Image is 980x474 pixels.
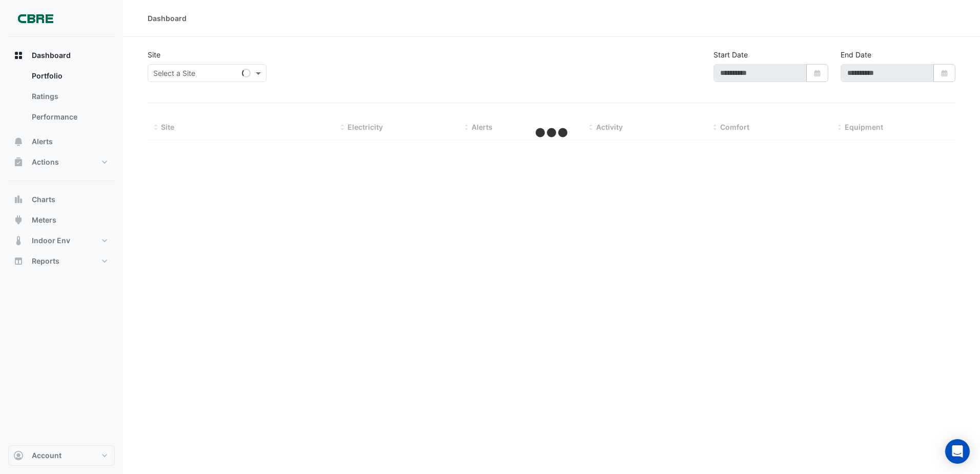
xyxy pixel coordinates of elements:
app-icon: Reports [13,256,24,266]
label: End Date [841,49,871,60]
span: Equipment [845,123,883,131]
app-icon: Meters [13,215,24,225]
a: Performance [24,107,115,127]
span: Comfort [720,123,749,131]
span: Site [161,123,174,131]
label: Start Date [713,49,748,60]
button: Account [8,445,115,466]
button: Meters [8,210,115,230]
app-icon: Actions [13,157,24,167]
div: Dashboard [148,13,187,24]
a: Ratings [24,86,115,107]
span: Indoor Env [32,235,70,246]
span: Meters [32,215,56,225]
span: Actions [32,157,59,167]
button: Dashboard [8,45,115,66]
span: Activity [596,123,623,131]
app-icon: Dashboard [13,50,24,61]
span: Alerts [472,123,493,131]
button: Charts [8,189,115,210]
app-icon: Alerts [13,136,24,147]
app-icon: Indoor Env [13,235,24,246]
button: Reports [8,251,115,271]
span: Electricity [348,123,383,131]
button: Indoor Env [8,230,115,251]
img: Company Logo [12,8,58,29]
div: Open Intercom Messenger [945,439,970,464]
span: Dashboard [32,50,71,61]
span: Account [32,450,62,461]
span: Charts [32,194,55,205]
label: Site [148,49,160,60]
button: Alerts [8,131,115,152]
button: Actions [8,152,115,172]
a: Portfolio [24,66,115,86]
span: Alerts [32,136,53,147]
app-icon: Charts [13,194,24,205]
div: Dashboard [8,66,115,131]
span: Reports [32,256,59,266]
